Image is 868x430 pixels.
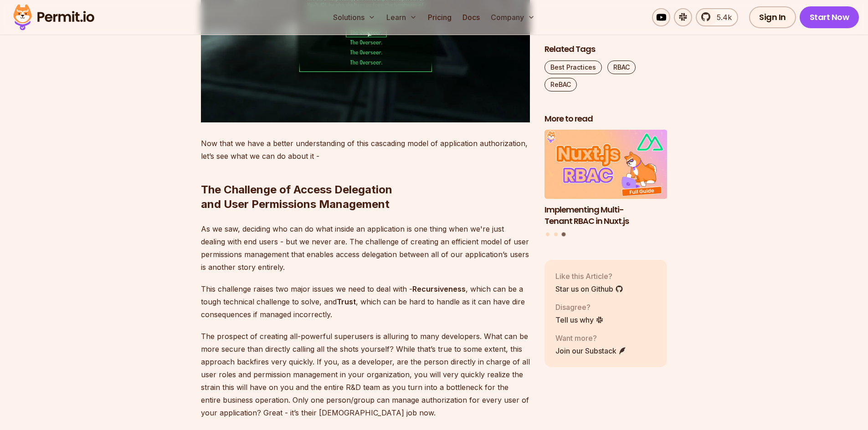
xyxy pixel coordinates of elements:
[544,44,668,55] h2: Related Tags
[201,283,530,321] p: This challenge raises two major issues we need to deal with - , which can be a tough technical ch...
[555,283,623,294] a: Star us on Github
[329,8,379,26] button: Solutions
[201,137,530,162] p: Now that we have a better understanding of this cascading model of application authorization, let...
[546,233,550,237] button: Go to slide 1
[555,345,627,356] a: Join our Substack
[337,297,356,306] strong: Trust
[544,204,668,227] h3: Implementing Multi-Tenant RBAC in Nuxt.js
[554,233,558,237] button: Go to slide 2
[459,8,483,26] a: Docs
[607,61,636,74] a: RBAC
[696,8,738,26] a: 5.4k
[201,146,530,212] h2: The Challenge of Access Delegation and User Permissions Management
[555,271,623,282] p: Like this Article?
[544,130,668,238] div: Posts
[544,61,602,74] a: Best Practices
[544,78,577,91] a: ReBAC
[555,302,604,313] p: Disagree?
[383,8,421,26] button: Learn
[555,314,604,325] a: Tell us why
[544,130,668,227] li: 3 of 3
[412,284,466,293] strong: Recursiveness
[544,130,668,227] a: Implementing Multi-Tenant RBAC in Nuxt.jsImplementing Multi-Tenant RBAC in Nuxt.js
[711,12,732,23] span: 5.4k
[800,6,859,28] a: Start Now
[749,6,796,28] a: Sign In
[562,233,566,237] button: Go to slide 3
[201,330,530,419] p: The prospect of creating all-powerful superusers is alluring to many developers. What can be more...
[487,8,539,26] button: Company
[544,130,668,199] img: Implementing Multi-Tenant RBAC in Nuxt.js
[201,223,530,273] p: As we saw, deciding who can do what inside an application is one thing when we're just dealing wi...
[424,8,455,26] a: Pricing
[9,2,98,33] img: Permit logo
[555,333,627,344] p: Want more?
[544,113,668,125] h2: More to read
